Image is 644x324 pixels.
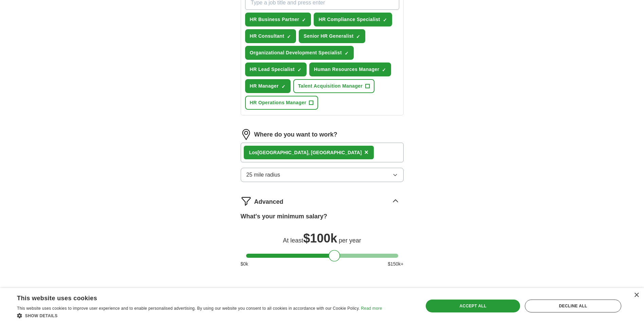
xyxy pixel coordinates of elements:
span: per year [339,237,361,244]
span: Show details [25,313,58,318]
span: ✓ [345,51,349,56]
button: HR Compliance Specialist✓ [314,13,392,26]
span: HR Lead Specialist [250,66,295,73]
span: At least [283,237,303,244]
span: ✓ [287,34,291,39]
span: Senior HR Generalist [303,33,353,40]
span: ✓ [356,34,360,39]
div: This website uses cookies [17,292,365,302]
span: HR Compliance Specialist [318,16,380,23]
span: HR Operations Manager [250,99,307,106]
span: This website uses cookies to improve user experience and to enable personalised advertising. By u... [17,306,360,311]
span: ✓ [297,67,301,73]
span: × [364,148,368,156]
button: HR Consultant✓ [245,29,296,43]
span: HR Manager [250,83,279,90]
div: Show details [17,312,382,319]
button: Human Resources Manager✓ [309,62,391,76]
span: ✓ [382,67,386,73]
button: HR Operations Manager [245,96,318,110]
button: Senior HR Generalist✓ [299,29,365,43]
span: $ 0 k [241,260,249,268]
img: filter [241,196,252,206]
img: location.png [241,129,252,140]
span: HR Business Partner [250,16,299,23]
button: HR Manager✓ [245,79,291,93]
button: × [364,147,368,158]
span: Advanced [254,197,283,206]
strong: Los [249,150,258,155]
div: Close [634,293,639,298]
div: Decline all [525,300,621,312]
span: Human Resources Manager [314,66,379,73]
span: HR Consultant [250,33,284,40]
label: What's your minimum salary? [241,212,327,221]
span: ✓ [383,17,387,23]
a: Read more, opens a new window [361,306,382,311]
span: ✓ [281,84,286,89]
button: HR Business Partner✓ [245,13,311,26]
div: [GEOGRAPHIC_DATA], [GEOGRAPHIC_DATA] [249,149,362,156]
span: 25 mile radius [246,171,280,179]
button: Organizational Development Specialist✓ [245,46,354,60]
button: HR Lead Specialist✓ [245,62,307,76]
span: Organizational Development Specialist [250,49,342,56]
span: ✓ [302,17,306,23]
span: $ 150 k+ [388,260,403,268]
div: Accept all [426,300,520,312]
button: 25 mile radius [241,168,404,182]
label: Where do you want to work? [254,130,337,139]
span: $ 100k [303,231,337,245]
button: Talent Acquisition Manager [293,79,374,93]
span: Talent Acquisition Manager [298,83,363,90]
